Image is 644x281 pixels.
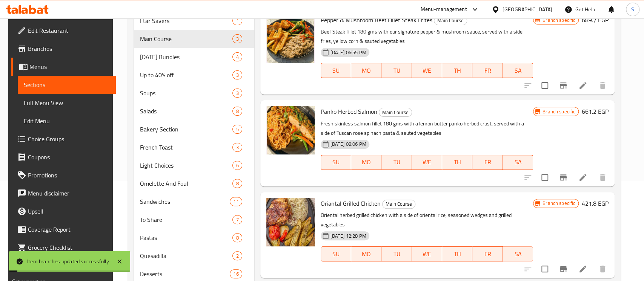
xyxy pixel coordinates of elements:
[475,157,500,168] span: FR
[11,184,116,202] a: Menu disclaimer
[140,197,230,206] span: Sandwiches
[140,89,232,98] div: Soups
[24,98,110,107] span: Full Menu View
[11,40,116,58] a: Branches
[233,180,241,187] span: 8
[233,72,241,79] span: 3
[321,211,533,229] p: Oriental herbed grilled chicken with a side of oriental rice, seasoned wedges and grilled vegetables
[134,174,254,192] div: Omelette And Foul8
[11,238,116,257] a: Grocery Checklist
[506,157,530,168] span: SA
[233,53,241,61] span: 4
[384,157,409,168] span: TU
[11,58,116,76] a: Menus
[140,251,232,260] div: Quesadilla
[412,63,442,78] button: WE
[232,251,242,260] div: items
[140,233,232,242] div: Pastas
[134,247,254,265] div: Quesadilla2
[351,63,381,78] button: MO
[140,70,232,79] div: Up to 40% off
[442,155,472,170] button: TH
[593,168,612,186] button: delete
[233,234,241,241] span: 8
[554,76,572,95] button: Branch-specific-item
[134,12,254,30] div: Ftar Savers1
[582,106,609,117] h6: 661.2 EGP
[321,63,351,78] button: SU
[140,34,232,43] span: Main Course
[321,27,533,46] p: Beef Steak fillet 180 gms with our signature pepper & mushroom sauce, served with a side fries, y...
[134,192,254,211] div: Sandwiches11
[351,155,381,170] button: MO
[233,216,241,223] span: 7
[232,161,242,170] div: items
[140,125,232,134] span: Bakery Section
[327,49,369,56] span: [DATE] 06:55 PM
[232,52,242,61] div: items
[593,76,612,95] button: delete
[233,162,241,169] span: 6
[11,202,116,220] a: Upsell
[28,44,110,53] span: Branches
[232,233,242,242] div: items
[472,246,503,261] button: FR
[230,197,242,206] div: items
[412,246,442,261] button: WE
[11,21,116,40] a: Edit Restaurant
[140,52,232,61] span: [DATE] Bundles
[554,260,572,278] button: Branch-specific-item
[134,229,254,247] div: Pastas8
[266,198,315,246] img: Oriantal Grilled Chicken
[537,170,553,185] span: Select to update
[582,198,609,209] h6: 421.8 EGP
[324,65,348,76] span: SU
[537,261,553,277] span: Select to update
[475,65,500,76] span: FR
[354,65,378,76] span: MO
[324,249,348,260] span: SU
[134,138,254,156] div: French Toast3
[379,108,412,117] span: Main Course
[631,5,634,14] span: S
[140,143,232,152] span: French Toast
[321,198,381,209] span: Oriantal Grilled Chicken
[321,14,432,26] span: Pepper & Mushroom Beef Fillet Steak Frites
[415,65,439,76] span: WE
[28,153,110,162] span: Coupons
[233,35,241,43] span: 3
[11,148,116,166] a: Coupons
[233,144,241,151] span: 3
[382,200,415,209] div: Main Course
[140,179,232,188] span: Omelette And Foul
[503,246,533,261] button: SA
[140,52,232,61] div: Ramadan Bundles
[506,249,530,260] span: SA
[232,89,242,98] div: items
[381,63,412,78] button: TU
[11,220,116,238] a: Coverage Report
[140,215,232,224] span: To Share
[18,112,116,130] a: Edit Menu
[28,134,110,144] span: Choice Groups
[412,155,442,170] button: WE
[230,270,241,278] span: 16
[232,143,242,152] div: items
[472,63,503,78] button: FR
[383,200,415,208] span: Main Course
[140,161,232,170] span: Light Choices
[28,26,110,35] span: Edit Restaurant
[384,249,409,260] span: TU
[539,17,578,24] span: Branch specific
[578,81,587,90] a: Edit menu item
[134,84,254,102] div: Soups3
[134,120,254,138] div: Bakery Section5
[134,48,254,66] div: [DATE] Bundles4
[582,15,609,25] h6: 689.7 EGP
[539,108,578,115] span: Branch specific
[233,17,241,24] span: 1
